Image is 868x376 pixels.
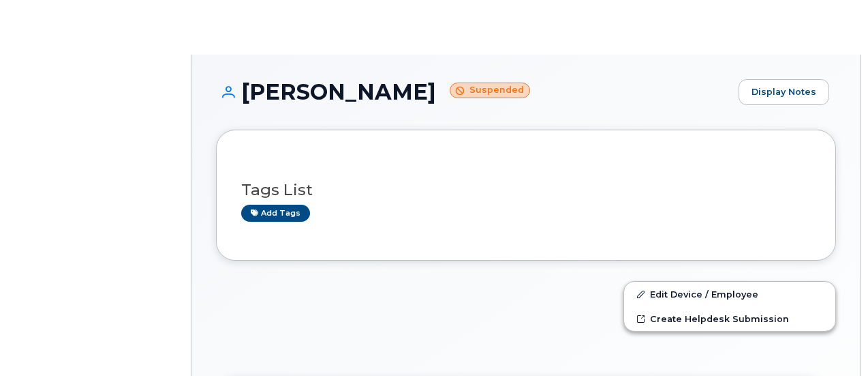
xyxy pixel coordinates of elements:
[241,205,310,222] a: Add tags
[624,306,835,331] a: Create Helpdesk Submission
[241,182,811,199] h3: Tags List
[739,79,829,105] a: Display Notes
[450,83,530,98] small: Suspended
[216,80,732,104] h1: [PERSON_NAME]
[624,282,835,306] a: Edit Device / Employee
